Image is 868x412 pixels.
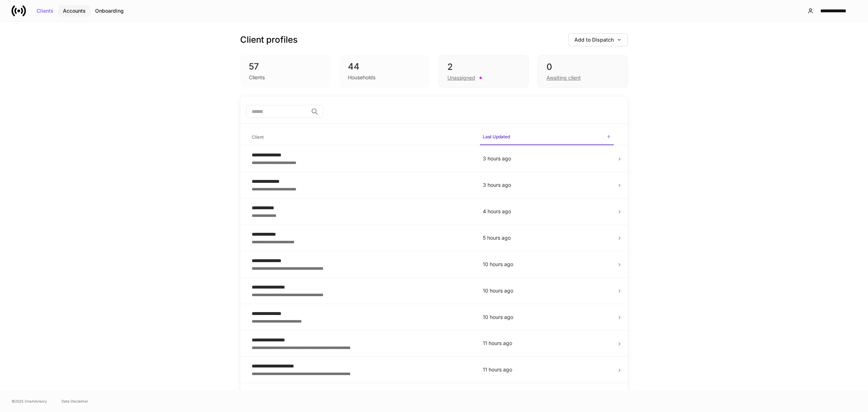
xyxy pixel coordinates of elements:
[483,234,611,241] p: 5 hours ago
[483,287,611,294] p: 10 hours ago
[483,314,611,321] p: 10 hours ago
[447,74,475,81] div: Unassigned
[546,61,619,73] div: 0
[348,74,375,81] div: Households
[37,8,54,13] div: Clients
[483,261,611,268] p: 10 hours ago
[240,34,298,46] h3: Client profiles
[58,5,90,17] button: Accounts
[483,366,611,373] p: 11 hours ago
[447,61,520,73] div: 2
[61,398,88,404] a: Data Disclaimer
[249,130,474,145] span: Client
[249,61,322,72] div: 57
[95,8,124,13] div: Onboarding
[249,74,265,81] div: Clients
[483,181,611,189] p: 3 hours ago
[348,61,421,72] div: 44
[483,155,611,162] p: 3 hours ago
[483,133,510,140] h6: Last Updated
[480,130,614,145] span: Last Updated
[63,8,86,13] div: Accounts
[574,37,622,42] div: Add to Dispatch
[438,55,529,88] div: 2Unassigned
[90,5,128,17] button: Onboarding
[483,208,611,215] p: 4 hours ago
[252,134,264,140] h6: Client
[537,55,628,88] div: 0Awaiting client
[483,340,611,347] p: 11 hours ago
[32,5,58,17] button: Clients
[12,398,47,404] span: © 2025 OneAdvisory
[568,33,628,46] button: Add to Dispatch
[546,74,581,81] div: Awaiting client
